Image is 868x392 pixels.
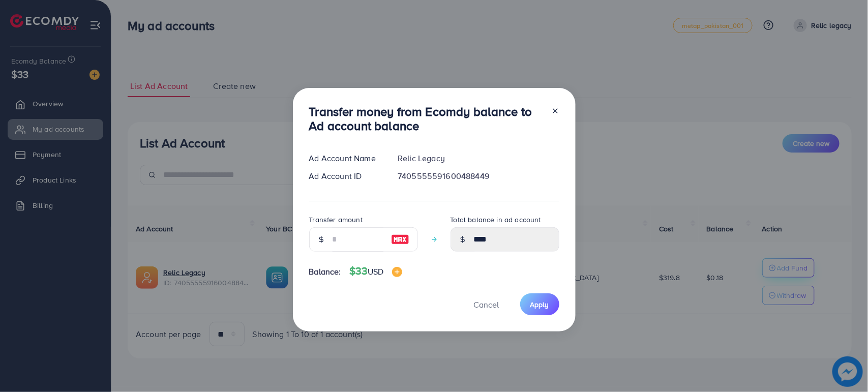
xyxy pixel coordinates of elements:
[390,153,567,164] div: Relic Legacy
[368,266,383,277] span: USD
[451,215,541,225] label: Total balance in ad account
[520,293,559,315] button: Apply
[301,170,390,182] div: Ad Account ID
[530,299,549,310] span: Apply
[390,170,567,182] div: 7405555591600488449
[301,153,390,164] div: Ad Account Name
[461,293,512,315] button: Cancel
[391,233,409,246] img: image
[309,266,341,278] span: Balance:
[309,104,543,134] h3: Transfer money from Ecomdy balance to Ad account balance
[392,267,402,277] img: image
[349,265,402,278] h4: $33
[309,215,363,225] label: Transfer amount
[474,299,499,310] span: Cancel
